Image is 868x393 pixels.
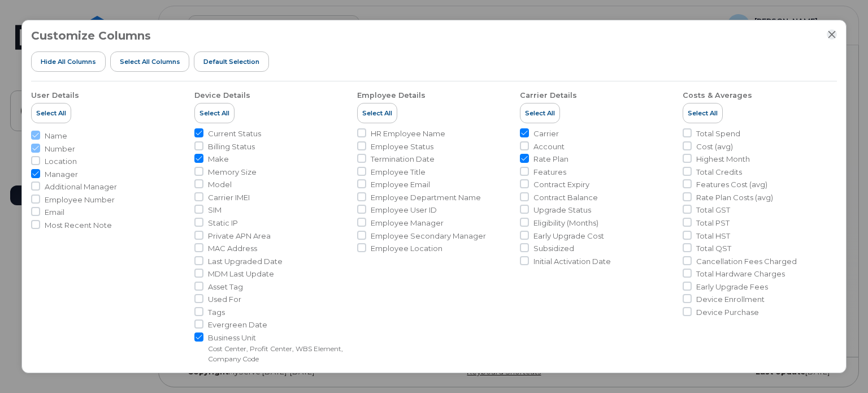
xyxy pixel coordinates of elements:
[696,128,740,139] span: Total Spend
[208,294,241,305] span: Used For
[696,269,785,279] span: Total Hardware Charges
[45,131,67,141] span: Name
[533,167,566,178] span: Features
[696,243,731,254] span: Total QST
[696,294,765,305] span: Device Enrollment
[371,231,486,241] span: Employee Secondary Manager
[208,332,348,343] span: Business Unit
[533,192,598,203] span: Contract Balance
[533,179,589,190] span: Contract Expiry
[31,51,106,72] button: Hide All Columns
[683,90,752,101] div: Costs & Averages
[371,179,430,190] span: Employee Email
[696,154,750,165] span: Highest Month
[827,29,837,40] button: Close
[31,103,71,123] button: Select All
[45,182,117,192] span: Additional Manager
[208,256,283,267] span: Last Upgraded Date
[533,128,559,139] span: Carrier
[357,90,426,101] div: Employee Details
[688,109,718,118] span: Select All
[41,57,96,66] span: Hide All Columns
[533,154,568,165] span: Rate Plan
[371,154,435,165] span: Termination Date
[208,141,255,152] span: Billing Status
[696,307,759,318] span: Device Purchase
[194,51,269,72] button: Default Selection
[371,167,426,178] span: Employee Title
[525,109,555,118] span: Select All
[36,109,66,118] span: Select All
[371,141,433,152] span: Employee Status
[208,269,274,279] span: MDM Last Update
[45,195,115,205] span: Employee Number
[110,51,190,72] button: Select all Columns
[208,307,225,318] span: Tags
[371,128,445,139] span: HR Employee Name
[362,109,392,118] span: Select All
[371,243,442,254] span: Employee Location
[696,231,730,241] span: Total HST
[696,256,797,267] span: Cancellation Fees Charged
[533,256,611,267] span: Initial Activation Date
[683,103,723,123] button: Select All
[199,109,229,118] span: Select All
[31,90,79,101] div: User Details
[45,169,78,180] span: Manager
[208,319,267,330] span: Evergreen Date
[194,103,235,123] button: Select All
[208,243,257,254] span: MAC Address
[31,29,151,42] h3: Customize Columns
[208,218,238,228] span: Static IP
[696,205,730,215] span: Total GST
[520,90,577,101] div: Carrier Details
[208,231,271,241] span: Private APN Area
[520,103,560,123] button: Select All
[45,156,77,167] span: Location
[533,218,598,228] span: Eligibility (Months)
[45,220,112,231] span: Most Recent Note
[208,344,343,364] small: Cost Center, Profit Center, WBS Element, Company Code
[696,141,733,152] span: Cost (avg)
[357,103,397,123] button: Select All
[533,141,565,152] span: Account
[696,282,768,292] span: Early Upgrade Fees
[533,205,591,215] span: Upgrade Status
[696,192,773,203] span: Rate Plan Costs (avg)
[208,128,261,139] span: Current Status
[371,218,444,228] span: Employee Manager
[208,192,250,203] span: Carrier IMEI
[533,243,574,254] span: Subsidized
[533,231,604,241] span: Early Upgrade Cost
[45,144,75,154] span: Number
[208,154,229,165] span: Make
[208,282,243,292] span: Asset Tag
[371,205,437,215] span: Employee User ID
[45,207,64,218] span: Email
[208,167,257,178] span: Memory Size
[696,179,767,190] span: Features Cost (avg)
[696,218,730,228] span: Total PST
[208,205,222,215] span: SIM
[203,57,259,66] span: Default Selection
[120,57,180,66] span: Select all Columns
[208,179,232,190] span: Model
[696,167,742,178] span: Total Credits
[819,344,860,385] iframe: Messenger Launcher
[194,90,250,101] div: Device Details
[371,192,481,203] span: Employee Department Name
